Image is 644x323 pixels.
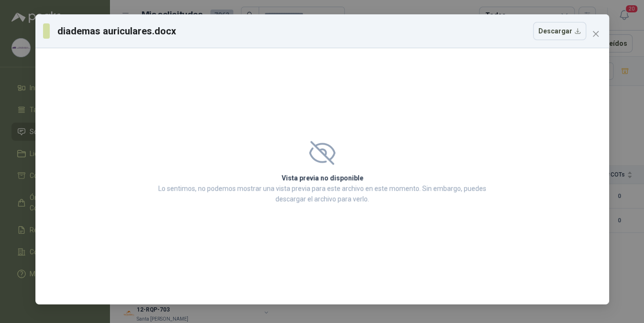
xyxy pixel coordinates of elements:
[57,24,177,38] h3: diademas auriculares.docx
[592,30,600,38] span: close
[155,173,489,183] h2: Vista previa no disponible
[533,22,586,40] button: Descargar
[588,26,603,42] button: Close
[155,183,489,204] p: Lo sentimos, no podemos mostrar una vista previa para este archivo en este momento. Sin embargo, ...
